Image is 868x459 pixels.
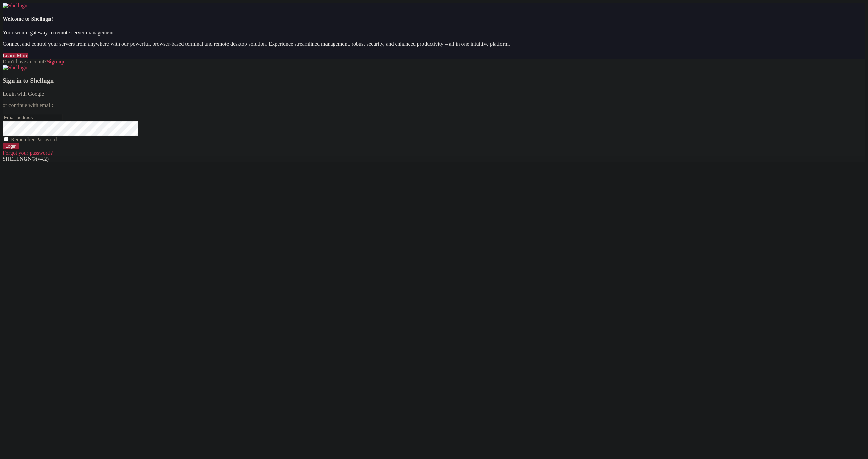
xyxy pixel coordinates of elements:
[36,156,49,162] span: 4.2.0
[3,77,865,84] h3: Sign in to Shellngn
[3,3,27,9] img: Shellngn
[11,137,57,142] span: Remember Password
[3,29,865,36] p: Your secure gateway to remote server management.
[3,102,865,108] p: or continue with email:
[20,156,32,162] b: NGN
[3,91,44,97] a: Login with Google
[3,143,19,150] input: Login
[3,59,865,65] div: Don't have account?
[3,114,63,121] input: Email address
[3,156,49,162] span: SHELL ©
[47,59,64,64] a: Sign up
[4,137,8,141] input: Remember Password
[3,41,865,47] p: Connect and control your servers from anywhere with our powerful, browser-based terminal and remo...
[3,53,28,58] a: Learn More
[3,150,53,156] a: Forgot your password?
[3,16,865,22] h4: Welcome to Shellngn!
[3,65,27,71] img: Shellngn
